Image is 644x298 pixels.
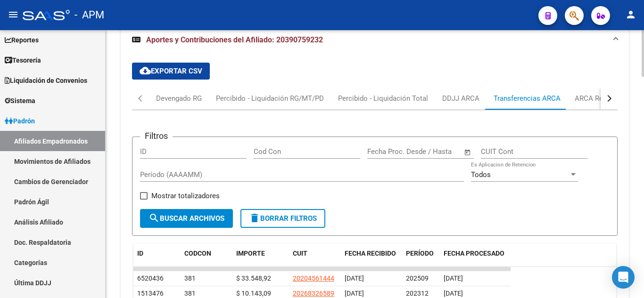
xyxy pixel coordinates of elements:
[236,250,265,257] span: IMPORTE
[5,75,87,86] span: Liquidación de Convenios
[471,170,491,179] span: Todos
[137,250,143,257] span: ID
[5,35,39,45] span: Reportes
[140,209,233,228] button: Buscar Archivos
[133,243,181,274] datatable-header-cell: ID
[5,96,35,106] span: Sistema
[293,250,307,257] span: CUIT
[444,250,504,257] span: FECHA PROCESADO
[440,243,511,274] datatable-header-cell: FECHA PROCESADO
[232,243,289,274] datatable-header-cell: IMPORTE
[612,266,635,289] div: Open Intercom Messenger
[5,116,35,126] span: Padrón
[494,93,561,104] div: Transferencias ARCA
[345,250,396,257] span: FECHA RECIBIDO
[184,290,196,297] span: 381
[140,67,202,75] span: Exportar CSV
[406,274,429,282] span: 202509
[216,93,324,104] div: Percibido - Liquidación RG/MT/PD
[132,63,210,80] button: Exportar CSV
[402,243,440,274] datatable-header-cell: PERÍODO
[341,243,402,274] datatable-header-cell: FECHA RECIBIDO
[74,5,104,25] span: - APM
[5,55,41,65] span: Tesorería
[140,129,173,143] h3: Filtros
[406,250,434,257] span: PERÍODO
[338,93,428,104] div: Percibido - Liquidación Total
[414,147,460,156] input: Fecha fin
[121,25,629,55] mat-expansion-panel-header: Aportes y Contribuciones del Afiliado: 20390759232
[249,212,260,224] mat-icon: delete
[462,147,473,158] button: Open calendar
[137,290,164,297] span: 1513476
[249,214,317,223] span: Borrar Filtros
[444,274,463,282] span: [DATE]
[236,290,271,297] span: $ 10.143,09
[345,274,364,282] span: [DATE]
[293,290,334,297] span: 20268326589
[151,190,220,201] span: Mostrar totalizadores
[156,93,202,104] div: Devengado RG
[149,212,160,224] mat-icon: search
[149,214,224,223] span: Buscar Archivos
[289,243,341,274] datatable-header-cell: CUIT
[236,274,271,282] span: $ 33.548,92
[8,9,19,20] mat-icon: menu
[181,243,214,274] datatable-header-cell: CODCON
[184,250,211,257] span: CODCON
[184,274,196,282] span: 381
[345,290,364,297] span: [DATE]
[444,290,463,297] span: [DATE]
[367,147,405,156] input: Fecha inicio
[146,35,323,44] span: Aportes y Contribuciones del Afiliado: 20390759232
[140,65,151,76] mat-icon: cloud_download
[625,9,636,20] mat-icon: person
[293,274,334,282] span: 20204561444
[137,274,164,282] span: 6520436
[406,290,429,297] span: 202312
[240,209,325,228] button: Borrar Filtros
[442,93,479,104] div: DDJJ ARCA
